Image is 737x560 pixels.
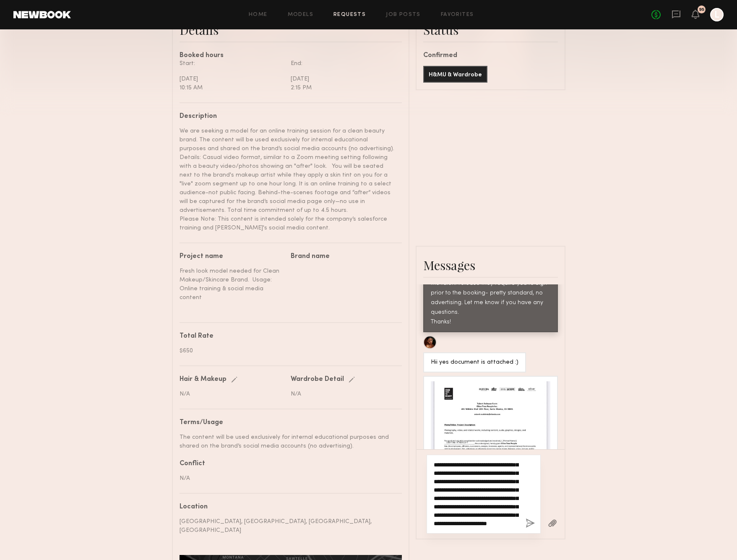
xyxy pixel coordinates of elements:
div: Total Rate [180,333,396,340]
div: [GEOGRAPHIC_DATA], [GEOGRAPHIC_DATA], [GEOGRAPHIC_DATA], [GEOGRAPHIC_DATA] [180,517,396,535]
div: Brand name [291,253,396,260]
div: N/A [180,390,284,399]
div: Location [180,504,396,511]
button: H&MU & Wardrobe [423,66,487,83]
a: Favorites [441,12,474,18]
div: Messages [423,257,558,273]
div: Description [180,113,396,120]
div: Details [180,21,402,38]
div: Project name [180,253,284,260]
div: [DATE] [180,75,284,83]
div: The content will be used exclusively for internal educational purposes and shared on the brand’s ... [180,433,396,451]
div: N/A [291,390,396,399]
div: Terms/Usage [180,419,396,426]
div: Hair & Makeup [180,376,227,383]
div: $650 [180,346,396,355]
div: Wardrobe Detail [291,376,344,383]
div: We are seeking a model for an online training session for a clean beauty brand. The content will ... [180,127,396,232]
a: Models [288,12,313,18]
div: Fresh look model needed for Clean Makeup/Skincare Brand. Usage: Online training & social media co... [180,267,284,302]
div: 10:15 AM [180,83,284,92]
div: HI [PERSON_NAME], Great to hear you're available [DATE]! I'll send you more details [DATE]. Enclo... [431,250,550,327]
a: L [710,8,724,21]
div: [DATE] [291,75,396,83]
div: End: [291,59,396,68]
div: Status [423,21,558,38]
div: Confirmed [423,52,558,59]
div: 2:15 PM [291,83,396,92]
div: N/A [180,474,396,483]
div: Booked hours [180,52,402,59]
div: 95 [699,8,704,12]
a: Home [249,12,268,18]
div: Start: [180,59,284,68]
div: Conflict [180,461,396,467]
a: Requests [333,12,366,18]
div: Hii yes document is attached :) [431,358,518,367]
a: Job Posts [386,12,421,18]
